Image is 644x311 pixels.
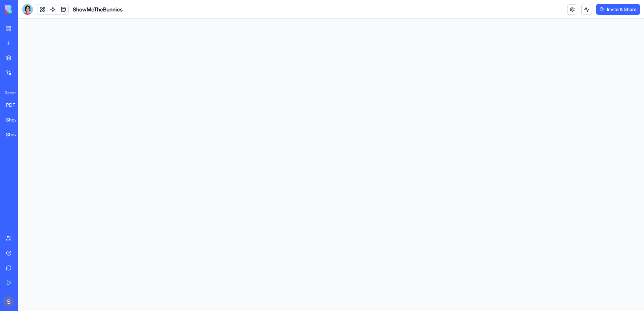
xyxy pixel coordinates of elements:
div: ShowMeTheBunnies [6,131,25,138]
span: ShowMeTheBunnies [73,5,123,13]
img: logo [5,5,46,14]
div: PDF Viewer [6,102,25,108]
img: ACg8ocJg4p_dPqjhSL03u1SIVTGQdpy5AIiJU7nt3TQW-L-gyDNKzg=s96-c [3,296,14,307]
a: ShowMeTheBunnies [2,128,29,141]
a: PDF Viewer [2,98,29,112]
button: Invite & Share [596,4,640,15]
div: ShowMeTheBunnies [6,116,25,123]
a: ShowMeTheBunnies [2,113,29,127]
span: Recent [2,90,16,96]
